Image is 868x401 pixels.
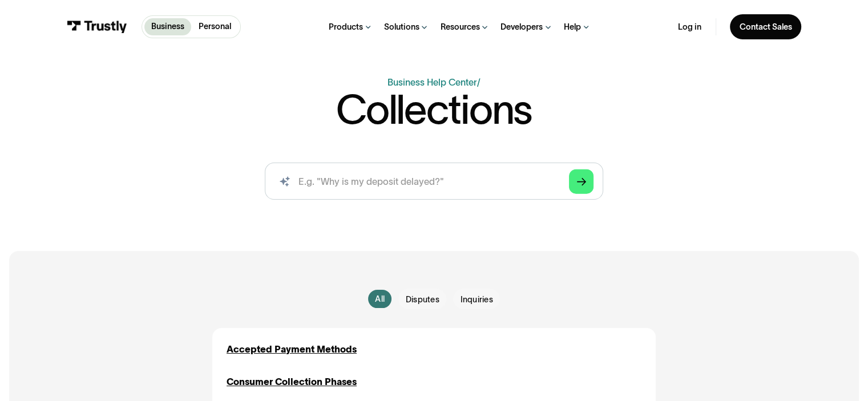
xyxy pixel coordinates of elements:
[730,14,801,39] a: Contact Sales
[375,293,385,305] div: All
[144,18,192,35] a: Business
[265,163,603,200] form: Search
[477,77,481,87] div: /
[387,77,477,87] a: Business Help Center
[199,21,231,33] p: Personal
[500,22,543,33] div: Developers
[23,383,68,398] ul: Language list
[678,22,701,33] a: Log in
[227,342,357,357] a: Accepted Payment Methods
[329,22,363,33] div: Products
[384,22,419,33] div: Solutions
[191,18,238,35] a: Personal
[564,22,581,33] div: Help
[212,289,655,310] form: Email Form
[265,163,603,200] input: search
[461,294,493,305] span: Inquiries
[739,22,792,33] div: Contact Sales
[406,294,439,305] span: Disputes
[11,383,68,397] aside: Language selected: English (United States)
[336,89,532,129] h1: Collections
[227,375,357,389] a: Consumer Collection Phases
[440,22,479,33] div: Resources
[67,21,127,33] img: Trustly Logo
[368,290,391,309] a: All
[151,21,184,33] p: Business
